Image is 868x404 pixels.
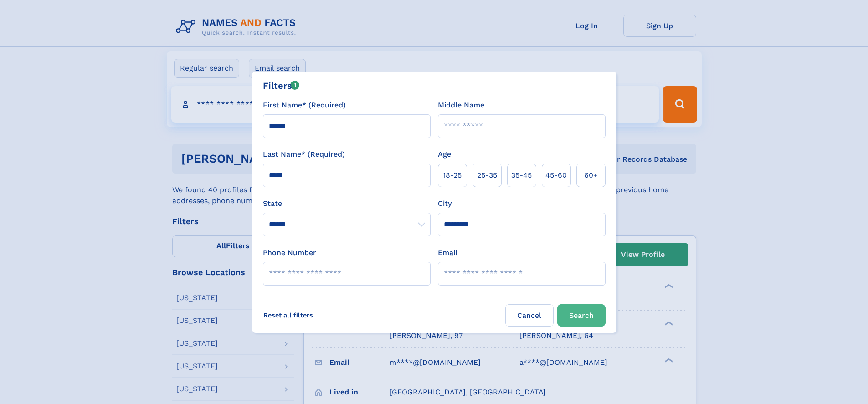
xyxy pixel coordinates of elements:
[263,198,431,209] label: State
[477,170,497,181] span: 25‑35
[511,170,532,181] span: 35‑45
[438,100,484,111] label: Middle Name
[438,198,452,209] label: City
[263,149,345,160] label: Last Name* (Required)
[438,149,451,160] label: Age
[263,79,300,92] div: Filters
[557,304,606,327] button: Search
[545,170,567,181] span: 45‑60
[505,304,554,327] label: Cancel
[257,304,319,326] label: Reset all filters
[443,170,462,181] span: 18‑25
[263,100,346,111] label: First Name* (Required)
[584,170,598,181] span: 60+
[438,247,457,258] label: Email
[263,247,316,258] label: Phone Number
